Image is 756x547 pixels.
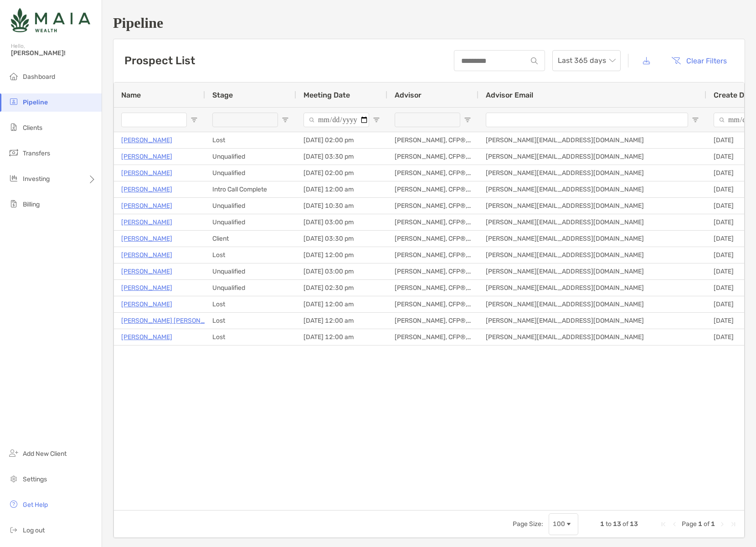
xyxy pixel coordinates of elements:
p: [PERSON_NAME] [121,167,172,179]
a: [PERSON_NAME] [121,200,172,212]
div: [DATE] 03:30 pm [296,149,387,165]
img: get-help icon [8,499,19,510]
a: [PERSON_NAME] [121,134,172,146]
a: [PERSON_NAME] [121,151,172,162]
span: Advisor [395,91,422,99]
div: [PERSON_NAME][EMAIL_ADDRESS][DOMAIN_NAME] [478,247,706,263]
div: [DATE] 12:00 am [296,296,387,312]
div: [PERSON_NAME], CFP®, CDFA® [387,198,478,214]
div: [DATE] 12:00 am [296,181,387,197]
div: Unqualified [205,165,296,181]
span: 13 [613,520,621,528]
div: Lost [205,329,296,345]
div: [DATE] 02:00 pm [296,165,387,181]
div: Unqualified [205,214,296,230]
p: [PERSON_NAME] [121,331,172,343]
div: [PERSON_NAME][EMAIL_ADDRESS][DOMAIN_NAME] [478,149,706,165]
input: Meeting Date Filter Input [303,113,369,127]
h3: Prospect List [124,54,195,67]
a: [PERSON_NAME] [PERSON_NAME] [121,315,225,326]
div: First Page [660,521,667,528]
span: Pipeline [23,98,48,106]
button: Clear Filters [664,51,734,71]
span: 1 [600,520,604,528]
img: pipeline icon [8,96,19,107]
span: of [622,520,628,528]
span: 1 [711,520,715,528]
button: Open Filter Menu [282,116,289,124]
span: Clients [23,124,42,132]
div: Previous Page [671,521,678,528]
div: [PERSON_NAME], CFP®, CDFA® [387,296,478,312]
div: [PERSON_NAME], CFP®, CDFA® [387,132,478,148]
div: [PERSON_NAME], CFP®, CDFA® [387,214,478,230]
span: [PERSON_NAME]! [11,49,96,57]
p: [PERSON_NAME] [121,299,172,310]
div: Lost [205,132,296,148]
img: input icon [531,57,538,64]
img: logout icon [8,524,19,535]
span: Page [682,520,697,528]
span: Investing [23,175,50,183]
a: [PERSON_NAME] [121,249,172,261]
div: [PERSON_NAME][EMAIL_ADDRESS][DOMAIN_NAME] [478,165,706,181]
span: Transfers [23,150,50,157]
button: Open Filter Menu [373,116,380,124]
div: 100 [553,520,565,528]
div: Unqualified [205,198,296,214]
div: [DATE] 12:00 pm [296,247,387,263]
span: Log out [23,526,45,534]
a: [PERSON_NAME] [121,184,172,195]
div: [DATE] 02:30 pm [296,280,387,296]
button: Open Filter Menu [190,116,198,124]
span: Stage [212,91,233,99]
div: Last Page [730,521,737,528]
div: [PERSON_NAME], CFP®, CDFA® [387,313,478,329]
div: [PERSON_NAME], CFP®, CDFA® [387,149,478,165]
div: Unqualified [205,280,296,296]
div: [DATE] 12:00 am [296,329,387,345]
a: [PERSON_NAME] [121,282,172,294]
div: Unqualified [205,149,296,165]
div: [DATE] 03:00 pm [296,214,387,230]
img: add_new_client icon [8,448,19,459]
div: [PERSON_NAME][EMAIL_ADDRESS][DOMAIN_NAME] [478,313,706,329]
span: Add New Client [23,450,67,458]
div: [DATE] 12:00 am [296,313,387,329]
span: Name [121,91,141,99]
img: transfers icon [8,147,19,158]
span: 1 [698,520,702,528]
div: [PERSON_NAME][EMAIL_ADDRESS][DOMAIN_NAME] [478,263,706,279]
img: dashboard icon [8,71,19,82]
div: [PERSON_NAME], CFP®, CDFA® [387,181,478,197]
div: Client [205,231,296,247]
div: [PERSON_NAME], CFP®, CDFA® [387,165,478,181]
div: Page Size [549,513,578,535]
div: [PERSON_NAME], CFP®, CDFA® [387,329,478,345]
div: [PERSON_NAME][EMAIL_ADDRESS][DOMAIN_NAME] [478,329,706,345]
div: [PERSON_NAME][EMAIL_ADDRESS][DOMAIN_NAME] [478,214,706,230]
input: Name Filter Input [121,113,187,127]
div: [PERSON_NAME][EMAIL_ADDRESS][DOMAIN_NAME] [478,296,706,312]
div: Intro Call Complete [205,181,296,197]
span: Meeting Date [303,91,350,99]
a: [PERSON_NAME] [121,217,172,228]
a: [PERSON_NAME] [121,266,172,277]
div: [PERSON_NAME][EMAIL_ADDRESS][DOMAIN_NAME] [478,132,706,148]
div: [PERSON_NAME][EMAIL_ADDRESS][DOMAIN_NAME] [478,198,706,214]
div: Lost [205,313,296,329]
img: investing icon [8,173,19,184]
div: [PERSON_NAME], CFP®, CDFA® [387,263,478,279]
span: Create Date [714,91,756,99]
div: [DATE] 03:30 pm [296,231,387,247]
h1: Pipeline [113,15,745,31]
div: [PERSON_NAME][EMAIL_ADDRESS][DOMAIN_NAME] [478,231,706,247]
